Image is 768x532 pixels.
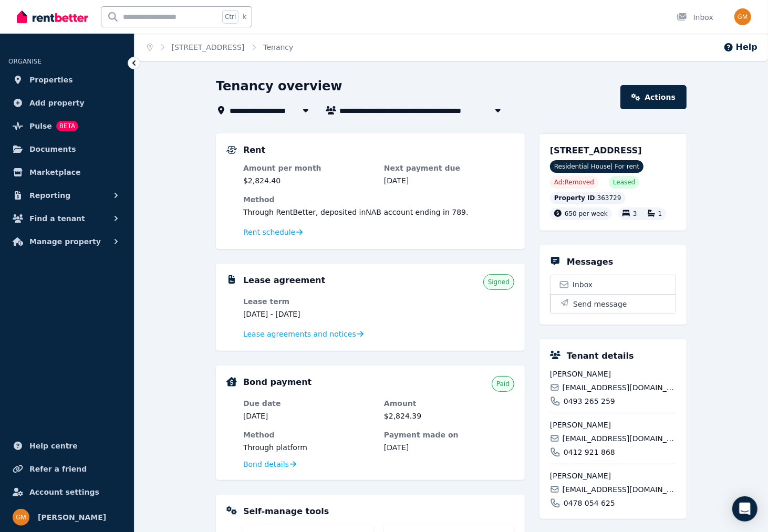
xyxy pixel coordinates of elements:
dt: Payment made on [384,430,514,440]
h5: Rent [243,144,265,157]
div: Open Intercom Messenger [732,496,757,521]
img: Rental Payments [226,146,237,154]
span: Add property [29,97,85,109]
h5: Messages [567,256,613,268]
span: BETA [56,121,78,131]
span: 1 [658,210,662,217]
div: : 363729 [550,192,626,204]
span: Bond details [243,459,289,470]
span: Reporting [29,189,70,202]
button: Help [723,41,757,54]
span: [PERSON_NAME] [550,420,676,430]
h5: Tenant details [567,350,634,362]
span: ORGANISE [8,58,41,65]
dd: [DATE] [384,442,514,453]
span: [PERSON_NAME] [550,471,676,481]
h5: Self-manage tools [243,505,329,518]
span: 3 [633,210,637,217]
span: Refer a friend [29,463,87,475]
a: Bond details [243,459,296,470]
span: [EMAIL_ADDRESS][DOMAIN_NAME] [563,433,676,444]
a: PulseBETA [8,116,126,137]
img: Gary McMullan [13,509,29,526]
a: Actions [620,85,687,109]
dt: Amount [384,398,514,409]
a: Rent schedule [243,227,303,237]
span: Rent schedule [243,227,295,237]
a: Properties [8,69,126,90]
span: Lease agreements and notices [243,329,356,339]
h5: Lease agreement [243,274,325,287]
span: Documents [29,143,76,155]
button: Find a tenant [8,208,126,229]
a: Marketplace [8,162,126,183]
span: [EMAIL_ADDRESS][DOMAIN_NAME] [563,484,676,495]
a: Refer a friend [8,458,126,479]
span: Property ID [554,194,595,202]
dd: Through platform [243,442,373,453]
span: Ad: Removed [554,178,594,186]
span: Ctrl [222,10,238,24]
span: Account settings [29,486,99,498]
a: Add property [8,92,126,113]
img: Gary McMullan [734,8,751,25]
a: Documents [8,139,126,160]
span: k [243,13,246,21]
span: Tenancy [263,42,293,53]
span: Signed [488,278,510,286]
span: Inbox [573,279,593,290]
dt: Next payment due [384,163,514,173]
span: Through RentBetter , deposited in NAB account ending in 789 . [243,208,469,216]
span: Help centre [29,440,78,452]
a: Inbox [551,275,676,294]
span: Find a tenant [29,212,85,225]
dt: Method [243,430,373,440]
a: Lease agreements and notices [243,329,364,339]
dd: $2,824.39 [384,411,514,421]
span: Properties [29,74,73,86]
dd: $2,824.40 [243,175,373,186]
span: [STREET_ADDRESS] [550,145,642,155]
span: Pulse [29,120,52,132]
span: Paid [496,380,510,388]
h5: Bond payment [243,376,312,389]
dd: [DATE] [384,175,514,186]
a: Help centre [8,435,126,456]
a: Account settings [8,482,126,503]
img: RentBetter [17,9,88,25]
dt: Method [243,194,514,205]
button: Send message [551,294,676,314]
dt: Lease term [243,296,373,307]
img: Bond Details [226,377,237,387]
button: Reporting [8,185,126,206]
a: [STREET_ADDRESS] [172,43,245,51]
span: [EMAIL_ADDRESS][DOMAIN_NAME] [563,382,676,393]
div: Inbox [677,12,713,23]
span: Leased [613,178,635,186]
dd: [DATE] - [DATE] [243,309,373,319]
nav: Breadcrumb [134,34,306,61]
span: 650 per week [565,210,608,217]
dt: Amount per month [243,163,373,173]
dd: [DATE] [243,411,373,421]
span: 0412 921 868 [564,447,615,457]
span: Send message [573,299,627,309]
span: Residential House | For rent [550,160,644,173]
span: Manage property [29,235,101,248]
span: [PERSON_NAME] [38,511,106,524]
span: Marketplace [29,166,80,179]
span: 0493 265 259 [564,396,615,406]
span: 0478 054 625 [564,498,615,508]
dt: Due date [243,398,373,409]
button: Manage property [8,231,126,252]
span: [PERSON_NAME] [550,369,676,379]
h1: Tenancy overview [216,78,343,95]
